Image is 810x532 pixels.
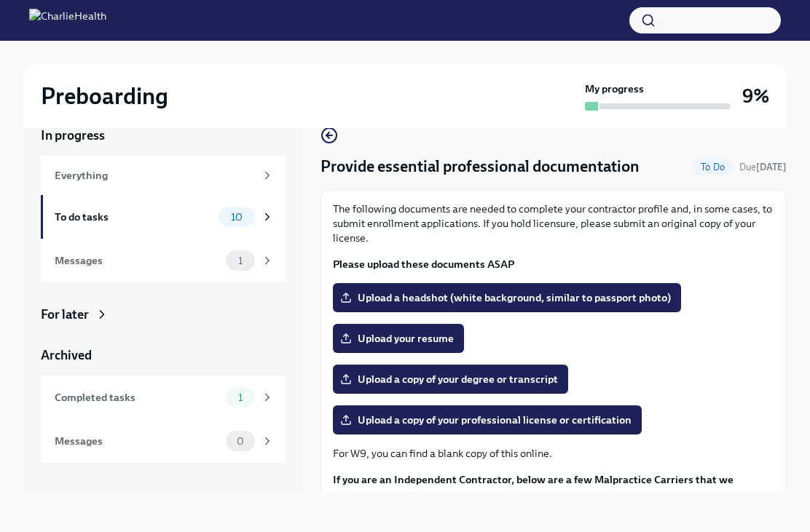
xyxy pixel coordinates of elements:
span: Upload a headshot (white background, similar to passport photo) [343,290,671,305]
a: For later [41,306,286,323]
span: Upload a copy of your professional license or certification [343,413,632,427]
a: Messages1 [41,239,286,282]
span: Due [739,162,787,172]
span: 10 [222,212,251,223]
h3: 9% [742,83,769,109]
div: To do tasks [55,209,213,225]
a: In progress [41,127,286,144]
a: Messages0 [41,419,286,463]
strong: My progress [585,82,644,96]
div: Everything [55,167,255,183]
span: 0 [228,436,253,447]
span: Upload your resume [343,331,454,346]
div: Messages [55,433,220,449]
h4: Provide essential professional documentation [321,156,640,178]
div: Completed tasks [55,389,220,405]
img: CharlieHealth [29,9,106,32]
a: To do tasks10 [41,195,286,239]
label: Upload a headshot (white background, similar to passport photo) [333,283,681,312]
span: October 9th, 2025 09:00 [739,160,787,174]
strong: If you are an Independent Contractor, below are a few Malpractice Carriers that we suggest: [333,473,734,501]
p: For W9, you can find a blank copy of this online. [333,446,774,461]
p: The following documents are needed to complete your contractor profile and, in some cases, to sub... [333,202,774,245]
span: 1 [229,392,251,403]
span: Upload a copy of your degree or transcript [343,372,558,386]
strong: Please upload these documents ASAP [333,258,514,271]
label: Upload a copy of your degree or transcript [333,365,568,394]
label: Upload your resume [333,324,464,353]
label: Upload a copy of your professional license or certification [333,405,642,434]
a: Archived [41,346,286,364]
strong: [DATE] [756,162,787,172]
h2: Preboarding [41,82,168,111]
a: Completed tasks1 [41,376,286,419]
div: Messages [55,253,220,269]
span: To Do [692,162,734,172]
a: Everything [41,156,286,195]
span: 1 [229,255,251,266]
div: For later [41,306,89,323]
